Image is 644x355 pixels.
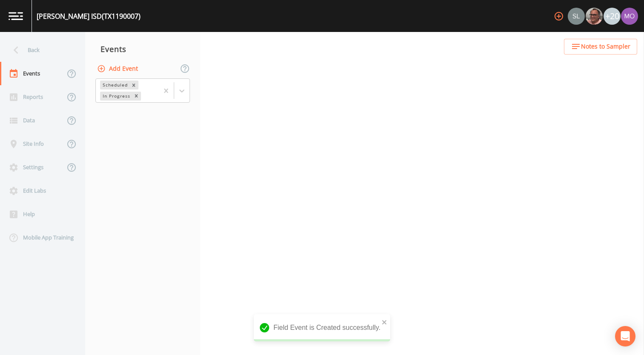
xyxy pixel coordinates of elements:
div: +20 [604,8,621,25]
div: In Progress [100,92,132,101]
div: Remove In Progress [132,92,141,101]
img: e2d790fa78825a4bb76dcb6ab311d44c [586,8,603,25]
img: logo [9,12,23,20]
div: Field Event is Created successfully. [254,314,390,341]
div: Sloan Rigamonti [567,8,585,25]
div: [PERSON_NAME] ISD (TX1190007) [37,11,141,21]
div: Open Intercom Messenger [615,326,635,346]
button: Add Event [95,61,141,77]
div: Remove Scheduled [129,81,138,89]
button: Notes to Sampler [564,39,637,55]
div: Mike Franklin [585,8,603,25]
div: Scheduled [100,81,129,89]
div: Events [85,38,200,60]
button: close [382,317,388,327]
span: Notes to Sampler [581,41,630,52]
img: 4e251478aba98ce068fb7eae8f78b90c [621,8,638,25]
img: 0d5b2d5fd6ef1337b72e1b2735c28582 [568,8,585,25]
